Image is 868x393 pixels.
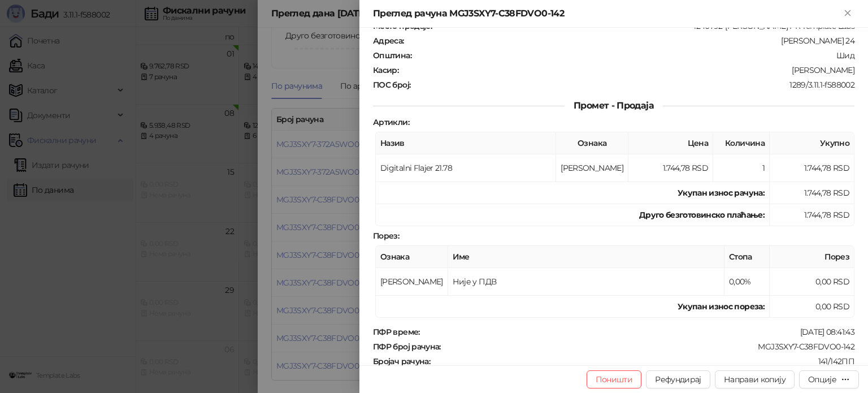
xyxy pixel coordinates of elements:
[556,154,628,182] td: [PERSON_NAME]
[646,370,710,388] button: Рефундирај
[770,204,854,226] td: 1.744,78 RSD
[770,246,854,268] th: Порез
[448,246,724,268] th: Име
[448,268,724,296] td: Није у ПДВ
[411,80,856,90] div: 1289/3.11.1-f588002
[373,231,399,241] strong: Порез :
[376,154,556,182] td: Digitalni Flajer 21.78
[373,80,410,90] strong: ПОС број :
[431,356,856,366] div: 141/142ПП
[373,342,441,352] strong: ПФР број рачуна :
[770,268,854,296] td: 0,00 RSD
[373,117,409,127] strong: Артикли :
[587,370,642,388] button: Поништи
[770,182,854,204] td: 1.744,78 RSD
[770,154,854,182] td: 1.744,78 RSD
[724,246,770,268] th: Стопа
[373,7,841,20] div: Преглед рачуна MGJ3SXY7-C38FDVO0-142
[724,268,770,296] td: 0,00%
[405,36,856,46] div: [PERSON_NAME] 24
[373,356,430,366] strong: Бројач рачуна :
[400,65,856,75] div: [PERSON_NAME]
[413,50,856,61] div: Шид
[628,132,713,154] th: Цена
[376,268,448,296] td: [PERSON_NAME]
[678,301,765,312] strong: Укупан износ пореза:
[678,188,765,198] strong: Укупан износ рачуна :
[376,246,448,268] th: Ознака
[713,154,770,182] td: 1
[373,36,404,46] strong: Адреса :
[373,327,420,337] strong: ПФР време :
[373,50,411,61] strong: Општина :
[799,370,859,388] button: Опције
[770,132,854,154] th: Укупно
[565,100,663,111] span: Промет - Продаја
[724,374,785,385] span: Направи копију
[376,132,556,154] th: Назив
[442,342,856,352] div: MGJ3SXY7-C38FDVO0-142
[715,370,795,388] button: Направи копију
[639,210,765,220] strong: Друго безготовинско плаћање :
[770,296,854,318] td: 0,00 RSD
[421,327,856,337] div: [DATE] 08:41:43
[556,132,628,154] th: Ознака
[713,132,770,154] th: Количина
[841,7,854,20] button: Close
[808,374,836,385] div: Опције
[628,154,713,182] td: 1.744,78 RSD
[373,65,398,75] strong: Касир :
